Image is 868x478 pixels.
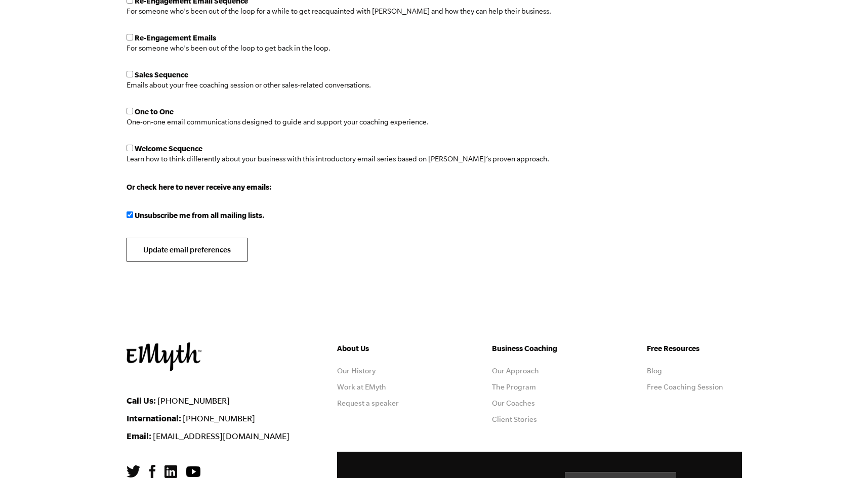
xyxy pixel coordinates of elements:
[127,465,140,477] img: Twitter
[186,466,200,477] img: YouTube
[647,342,742,355] h5: Free Resources
[127,396,156,405] strong: Call Us:
[647,383,723,391] a: Free Coaching Session
[135,211,265,220] span: Unsubscribe me from all mailing lists.
[127,5,551,17] p: For someone who's been out of the loop for a while to get reacquainted with [PERSON_NAME] and how...
[492,342,587,355] h5: Business Coaching
[337,383,386,391] a: Work at EMyth
[127,116,551,128] p: One-on-one email communications designed to guide and support your coaching experience.
[127,153,551,165] p: Learn how to think differently about your business with this introductory email series based on [...
[127,211,133,218] input: Unsubscribe me from all mailing lists.
[127,431,151,441] strong: Email:
[157,396,230,405] a: [PHONE_NUMBER]
[149,465,155,478] img: Facebook
[127,42,551,54] p: For someone who's been out of the loop to get back in the loop.
[164,465,177,478] img: LinkedIn
[647,367,662,375] a: Blog
[127,238,247,262] input: Update email preferences
[135,70,188,79] span: Sales Sequence
[492,367,539,375] a: Our Approach
[337,342,432,355] h5: About Us
[337,399,399,407] a: Request a speaker
[492,399,535,407] a: Our Coaches
[135,33,216,42] span: Re-Engagement Emails
[127,342,201,371] img: EMyth
[153,431,290,441] a: [EMAIL_ADDRESS][DOMAIN_NAME]
[135,144,202,153] span: Welcome Sequence
[127,181,551,193] p: Or check here to never receive any emails:
[337,367,376,375] a: Our History
[135,107,174,116] span: One to One
[492,415,537,423] a: Client Stories
[127,413,181,423] strong: International:
[183,414,255,423] a: [PHONE_NUMBER]
[127,79,551,91] p: Emails about your free coaching session or other sales-related conversations.
[492,383,536,391] a: The Program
